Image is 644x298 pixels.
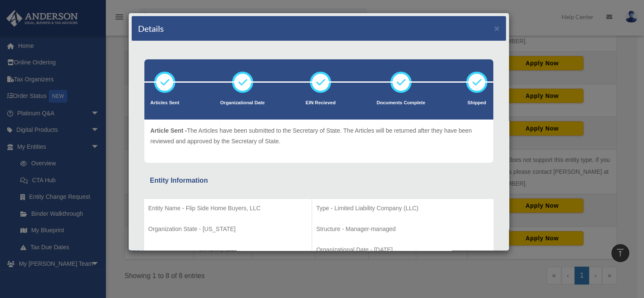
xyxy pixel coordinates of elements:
p: Documents Complete [376,99,425,107]
p: Organization State - [US_STATE] [148,224,307,234]
p: Organizational Date - [DATE] [316,245,489,255]
span: Article Sent - [150,127,187,134]
p: The Articles have been submitted to the Secretary of State. The Articles will be returned after t... [150,125,487,146]
p: Organizational Date [220,99,265,107]
button: × [494,24,500,33]
p: Articles Sent [150,99,179,107]
p: EIN Recieved [306,99,336,107]
h4: Details [138,22,164,34]
p: Structure - Manager-managed [316,224,489,234]
p: Type - Limited Liability Company (LLC) [316,203,489,214]
p: Entity Name - Flip Side Home Buyers, LLC [148,203,307,214]
p: Shipped [466,99,487,107]
div: Entity Information [150,175,488,187]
